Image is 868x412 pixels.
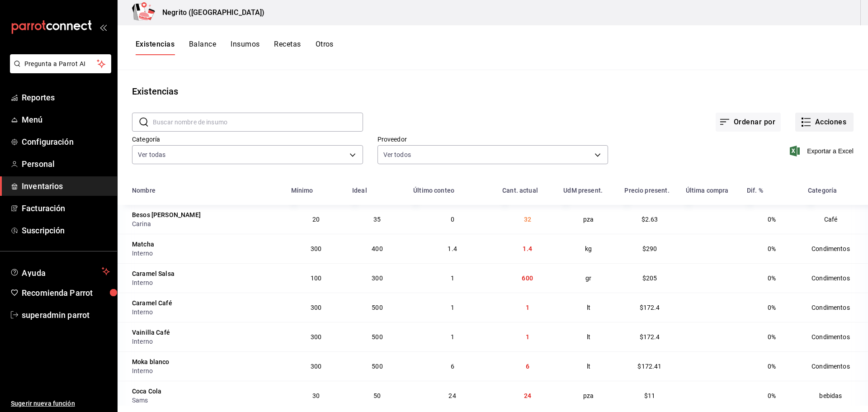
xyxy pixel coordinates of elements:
[312,392,320,399] span: 30
[686,187,729,194] div: Última compra
[451,275,454,282] span: 1
[311,363,321,370] span: 300
[189,40,216,55] button: Balance
[155,7,265,18] h3: Negrito ([GEOGRAPHIC_DATA])
[558,322,619,351] td: lt
[558,263,619,293] td: gr
[138,150,165,159] span: Ver todas
[291,187,313,194] div: Mínimo
[311,245,321,252] span: 300
[132,210,201,219] div: Besos [PERSON_NAME]
[383,150,411,159] span: Ver todos
[768,304,776,311] span: 0%
[558,381,619,410] td: pza
[558,293,619,322] td: lt
[524,392,531,399] span: 24
[802,205,868,234] td: Café
[132,240,154,249] div: Matcha
[132,136,363,142] label: Categoría
[352,187,367,194] div: Ideal
[132,366,280,375] div: Interno
[132,357,170,366] div: Moka blanco
[640,333,660,341] span: $172.4
[22,224,110,237] span: Suscripción
[10,54,111,73] button: Pregunta a Parrot AI
[22,158,110,170] span: Personal
[377,136,609,142] label: Proveedor
[747,187,763,194] div: Dif. %
[22,309,110,321] span: superadmin parrot
[502,187,538,194] div: Cant. actual
[802,351,868,381] td: Condimentos
[153,113,363,131] input: Buscar nombre de insumo
[624,187,669,194] div: Precio present.
[558,234,619,263] td: kg
[448,392,456,399] span: 24
[558,351,619,381] td: lt
[644,392,655,399] span: $11
[311,275,321,282] span: 100
[372,275,382,282] span: 300
[132,328,170,337] div: Vainilla Café
[522,275,533,282] span: 600
[136,40,175,55] button: Existencias
[802,263,868,293] td: Condimentos
[642,275,657,282] span: $205
[802,322,868,351] td: Condimentos
[802,293,868,322] td: Condimentos
[311,333,321,341] span: 300
[413,187,454,194] div: Último conteo
[312,216,320,223] span: 20
[792,146,854,156] span: Exportar a Excel
[311,304,321,311] span: 300
[99,24,107,31] button: open_drawer_menu
[11,399,110,408] span: Sugerir nueva función
[563,187,603,194] div: UdM present.
[372,333,382,341] span: 500
[274,40,301,55] button: Recetas
[768,216,776,223] span: 0%
[22,91,110,104] span: Reportes
[6,66,111,75] a: Pregunta a Parrot AI
[132,308,280,317] div: Interno
[716,113,781,132] button: Ordenar por
[451,216,454,223] span: 0
[451,333,454,341] span: 1
[22,180,110,192] span: Inventarios
[795,113,854,132] button: Acciones
[132,249,280,258] div: Interno
[526,304,529,311] span: 1
[448,245,457,252] span: 1.4
[24,59,97,69] span: Pregunta a Parrot AI
[642,245,657,252] span: $290
[22,266,98,277] span: Ayuda
[132,298,172,308] div: Caramel Café
[132,278,280,287] div: Interno
[451,304,454,311] span: 1
[132,387,161,396] div: Coca Cola
[22,202,110,214] span: Facturación
[132,337,280,346] div: Interno
[132,219,280,228] div: Carina
[768,333,776,341] span: 0%
[22,287,110,299] span: Recomienda Parrot
[768,363,776,370] span: 0%
[451,363,454,370] span: 6
[22,136,110,148] span: Configuración
[136,40,334,55] div: navigation tabs
[802,234,868,263] td: Condimentos
[526,363,529,370] span: 6
[642,216,658,223] span: $2.63
[558,205,619,234] td: pza
[768,392,776,399] span: 0%
[372,304,382,311] span: 500
[132,187,156,194] div: Nombre
[132,396,280,405] div: Sams
[316,40,334,55] button: Otros
[637,363,661,370] span: $172.41
[523,245,532,252] span: 1.4
[524,216,531,223] span: 32
[372,363,382,370] span: 500
[768,275,776,282] span: 0%
[372,245,382,252] span: 400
